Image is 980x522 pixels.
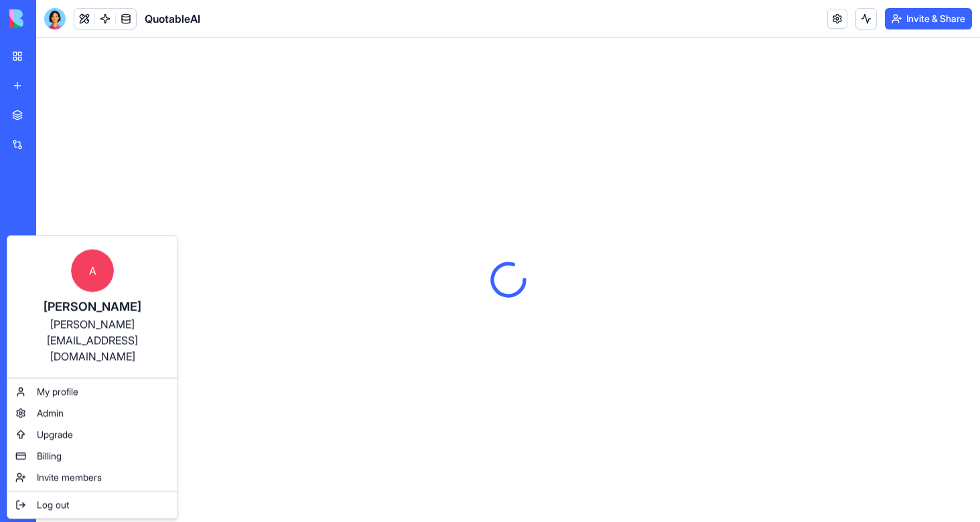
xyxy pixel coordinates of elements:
[10,403,175,424] a: Admin
[37,428,73,442] span: Upgrade
[10,467,175,489] a: Invite members
[21,317,164,365] div: [PERSON_NAME][EMAIL_ADDRESS][DOMAIN_NAME]
[10,446,175,467] a: Billing
[37,499,69,512] span: Log out
[10,239,175,375] a: A[PERSON_NAME][PERSON_NAME][EMAIL_ADDRESS][DOMAIN_NAME]
[37,450,62,463] span: Billing
[10,381,175,403] a: My profile
[37,471,102,485] span: Invite members
[71,250,114,292] span: A
[37,385,78,399] span: My profile
[10,424,175,446] a: Upgrade
[21,298,164,317] div: [PERSON_NAME]
[37,407,64,420] span: Admin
